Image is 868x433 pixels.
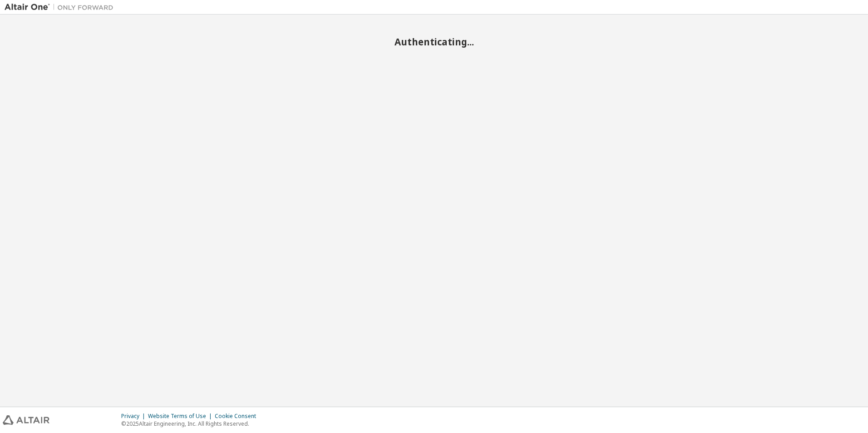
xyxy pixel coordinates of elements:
p: © 2025 Altair Engineering, Inc. All Rights Reserved. [121,420,261,428]
img: altair_logo.svg [3,415,49,425]
div: Cookie Consent [215,413,261,420]
div: Website Terms of Use [148,413,215,420]
img: Altair One [5,3,118,12]
h2: Authenticating... [5,36,863,48]
div: Privacy [121,413,148,420]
